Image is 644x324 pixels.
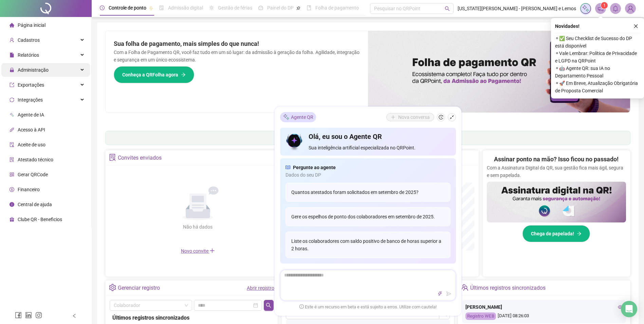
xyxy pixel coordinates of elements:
[18,67,49,73] span: Administração
[461,284,468,291] span: team
[315,5,359,11] span: Folha de pagamento
[18,157,53,162] span: Atestado técnico
[597,5,604,12] span: notification
[18,217,62,222] span: Clube QR - Beneficios
[307,5,311,10] span: book
[167,223,229,231] div: Não há dados
[458,5,576,12] span: [US_STATE][PERSON_NAME] - [PERSON_NAME] e Lemos
[72,313,77,318] span: left
[10,157,14,162] span: solution
[18,202,52,207] span: Central de ajuda
[18,187,40,192] span: Financeiro
[109,5,146,11] span: Controle de ponto
[10,68,14,72] span: lock
[293,164,336,171] span: Pergunte ao agente
[100,5,105,10] span: clock-circle
[10,217,14,222] span: gift
[10,83,14,87] span: export
[181,72,186,77] span: arrow-right
[18,82,44,88] span: Exportações
[267,5,294,11] span: Painel do DP
[436,290,444,298] button: thunderbolt
[438,291,442,296] span: thunderbolt
[10,172,14,177] span: qrcode
[555,50,640,65] span: ⚬ Vale Lembrar: Política de Privacidade e LGPD na QRPoint
[15,312,22,319] span: facebook
[10,142,14,147] span: audit
[555,22,579,30] span: Novidades !
[601,2,608,9] sup: 1
[109,154,116,161] span: solution
[603,3,606,8] span: 1
[10,202,14,207] span: info-circle
[218,5,252,11] span: Gestão de férias
[286,207,450,226] div: Gere os espelhos de ponto dos colaboradores em setembro de 2025.
[258,5,263,10] span: dashboard
[18,142,45,147] span: Aceite de uso
[280,112,316,122] div: Agente QR
[112,313,271,322] div: Últimos registros sincronizados
[309,144,450,151] span: Sua inteligência artificial especializada no QRPoint.
[114,66,194,83] button: Conheça a QRFolha agora
[386,113,434,121] button: Nova conversa
[445,6,450,11] span: search
[18,97,43,103] span: Integrações
[10,38,14,42] span: user-add
[299,304,304,309] span: exclamation-circle
[18,172,48,177] span: Gerar QRCode
[10,127,14,132] span: api
[555,65,640,79] span: ⚬ 🤖 Agente QR: sua IA no Departamento Pessoal
[621,301,637,317] div: Open Intercom Messenger
[18,22,45,28] span: Página inicial
[286,164,290,171] span: read
[18,112,44,118] span: Agente de IA
[555,35,640,50] span: ⚬ ✅ Seu Checklist de Sucesso do DP está disponível
[114,49,360,64] p: Com a Folha de Pagamento QR, você faz tudo em um só lugar: da admissão à geração da folha. Agilid...
[168,5,203,11] span: Admissão digital
[118,282,160,294] div: Gerenciar registro
[531,230,574,237] span: Chega de papelada!
[633,24,638,29] span: close
[286,183,450,202] div: Quantos atestados foram solicitados em setembro de 2025?
[10,53,14,57] span: file
[522,225,590,242] button: Chega de papelada!
[114,39,360,49] h2: Sua folha de pagamento, mais simples do que nunca!
[555,79,640,94] span: ⚬ 🚀 Em Breve, Atualização Obrigatória de Proposta Comercial
[149,6,153,10] span: pushpin
[309,132,450,141] h4: Olá, eu sou o Agente QR
[487,182,626,222] img: banner%2F02c71560-61a6-44d4-94b9-c8ab97240462.png
[159,5,164,10] span: file-done
[286,232,450,258] div: Liste os colaboradores com saldo positivo de banco de horas superior a 2 horas.
[470,282,546,294] div: Últimos registros sincronizados
[118,152,162,164] div: Convites enviados
[10,23,14,28] span: home
[209,5,214,10] span: sun
[299,304,437,310] span: Este é um recurso em beta e está sujeito a erros. Utilize com cautela!
[266,303,271,308] span: search
[625,3,636,14] img: 87270
[122,71,178,78] span: Conheça a QRFolha agora
[439,115,443,120] span: history
[18,37,40,43] span: Cadastros
[247,285,274,291] a: Abrir registro
[445,290,453,298] button: send
[582,5,589,12] img: sparkle-icon.fc2bf0ac1784a2077858766a79e2daf3.svg
[612,5,619,12] span: bell
[487,164,626,179] p: Com a Assinatura Digital da QR, sua gestão fica mais ágil, segura e sem papelada.
[10,187,14,192] span: dollar
[296,6,300,10] span: pushpin
[25,312,32,319] span: linkedin
[449,115,454,120] span: shrink
[368,31,630,112] img: banner%2F8d14a306-6205-4263-8e5b-06e9a85ad873.png
[18,52,39,58] span: Relatórios
[181,248,215,254] span: Novo convite
[35,312,42,319] span: instagram
[286,132,303,151] img: icon
[18,127,45,132] span: Acesso à API
[465,312,623,320] div: [DATE] 08:26:03
[109,284,116,291] span: setting
[465,312,496,320] div: Registro WEB
[283,113,290,121] img: sparkle-icon.fc2bf0ac1784a2077858766a79e2daf3.svg
[209,248,215,253] span: plus
[10,97,14,102] span: sync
